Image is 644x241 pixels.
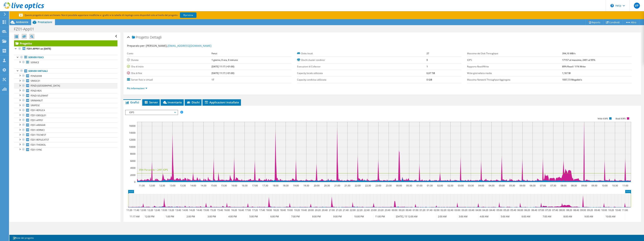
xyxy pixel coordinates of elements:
text: 13:00 [169,184,175,187]
text: 20:30 [324,184,330,187]
text: 01:40 [427,209,432,212]
text: 10:40 [615,209,621,212]
text: 14000 [129,131,135,134]
text: 15:30 [221,184,227,187]
text: 09:00 [580,209,586,212]
a: Progetto [14,40,117,46]
text: 04:20 [482,209,488,212]
a: FENZI-RDS [14,88,117,93]
a: Ripristina [180,12,196,18]
label: Disks locali [297,52,426,55]
a: Server virtuali [14,69,117,73]
a: FZ01-REPLICA [14,108,117,113]
text: 15:00 [203,209,209,212]
text: 03:00 [454,209,460,212]
text: 13:40 [175,209,181,212]
text: 17:20 [252,209,258,212]
text: 02:00 [437,184,443,187]
text: 10:00 [601,209,607,212]
text: 03:00 [458,184,463,187]
text: 22:00 [355,184,360,187]
text: 06:20 [524,209,530,212]
text: 22:20 [357,209,362,212]
text: 14:20 [189,209,195,212]
b: 27 [427,52,429,55]
text: 23:30 [386,184,391,187]
span: Grafici [125,100,139,104]
text: 2000 [130,173,135,177]
a: Condividi [603,19,623,25]
a: Più informazioni [127,87,147,90]
span: SRVPESE [31,104,40,107]
text: 10000 [129,145,135,148]
span: IOPS [127,110,176,115]
text: 17:00 [252,184,258,187]
a: FZ01-VERNICI [14,128,117,133]
text: 18:40 [280,209,286,212]
p: Questo progetto è stato archiviato. Non è possibile apportare modifiche e i grafici e le tabelle ... [19,13,203,17]
text: 02:20 [440,209,446,212]
b: 0 GiB [427,78,432,81]
a: FZ01-REPLICATST [14,137,117,142]
text: 06:00 [517,209,523,212]
text: 00:30 [406,184,412,187]
span: FZ01-REPLICA [31,109,45,112]
text: 01:00 [416,184,422,187]
text: 21:40 [343,209,348,212]
span: Applicazioni installate [204,100,239,104]
text: 16:40 [238,209,244,212]
text: 05:00 [499,184,505,187]
text: 21:30 [344,184,350,187]
text: 18:00 [266,209,272,212]
text: 02:30 [447,184,453,187]
label: Dischi cluster condivisi [297,58,426,62]
text: 16:00 [231,184,237,187]
text: 13:20 [168,209,174,212]
text: 05:20 [503,209,509,212]
text: 19:00 [293,184,299,187]
text: 20:40 [322,209,327,212]
label: Conto [127,52,211,55]
label: Server fisici e virtuali [127,78,211,82]
text: 15:20 [210,209,216,212]
text: 8000 [130,152,135,155]
text: 03:20 [461,209,467,212]
span: Inventario [163,100,182,104]
b: 17 [211,78,214,81]
span: Progetto [132,35,149,39]
text: 00:00 [391,209,397,212]
label: Write giornaliera media [467,71,562,75]
b: 1057,73 Megabit/s [562,78,582,81]
text: 15:00 [211,184,217,187]
b: [DATE] 11:17 (+01:00) [211,65,234,68]
text: 13:00 [161,209,167,212]
b: 89% Read / 11% Write [562,65,586,68]
b: 6,67 TiB [427,72,435,75]
text: 12:00 [140,209,146,212]
span: VP [634,3,640,9]
text: 07:00 [538,209,544,212]
a: SRVPESE [14,103,117,108]
text: 19:20 [294,209,300,212]
span: SERVICE [31,61,39,64]
text: 01:20 [419,209,425,212]
span: FZ01-APP01 [31,119,43,122]
text: 09:30 [591,184,597,187]
h1: FZ01-App01 [12,27,40,31]
a: Server fisici [14,55,117,60]
text: 06:40 [531,209,537,212]
b: Fenzi [211,52,217,55]
a: Note del progetto [10,236,36,240]
text: 08:00 [559,209,565,212]
text: 18:30 [283,184,288,187]
text: 21:00 [329,209,335,212]
text: 12:30 [159,184,165,187]
text: 07:40 [552,209,558,212]
text: 19:30 [303,184,309,187]
text: 11:40 [133,209,139,212]
text: 00:00 [396,184,402,187]
a: SRVDC01 [14,78,117,83]
a: Reports [585,19,603,25]
span: SRVDC01 [31,79,40,82]
a: SRVMANUT [14,98,117,103]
